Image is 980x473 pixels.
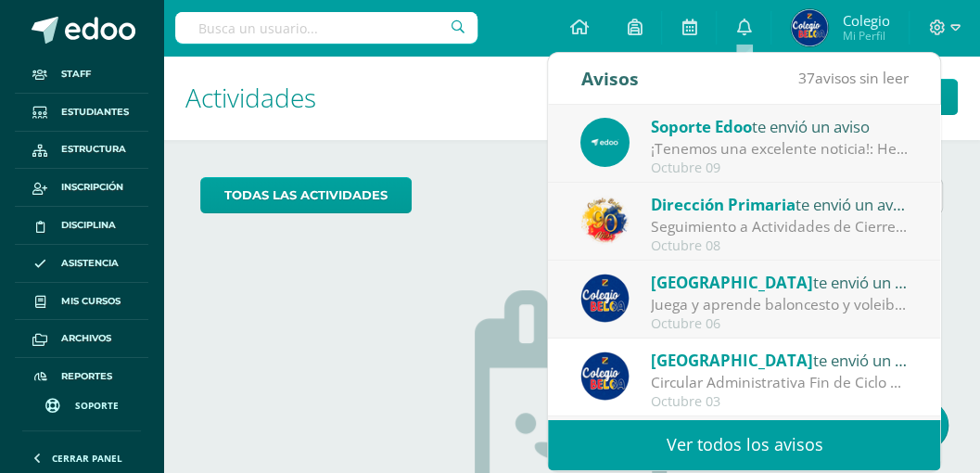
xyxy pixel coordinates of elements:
a: Ver todos los avisos [548,419,940,470]
img: 050f0ca4ac5c94d5388e1bdfdf02b0f1.png [580,196,630,245]
div: Juega y aprende baloncesto y voleibol: ¡Participa en nuestro Curso de Vacaciones! Costo: Q300.00 ... [651,294,909,315]
span: Reportes [61,369,112,384]
span: Archivos [61,331,111,346]
div: Avisos [580,53,638,104]
a: Estructura [15,132,148,170]
span: Dirección Primaria [651,194,795,215]
a: Reportes [15,358,148,396]
span: Estudiantes [61,105,129,120]
span: Cerrar panel [52,452,122,465]
span: Disciplina [61,218,116,233]
div: Octubre 06 [651,316,909,332]
div: Seguimiento a Actividades de Cierre de Ciclo Escolar para Sexto Primaria. : Estimados padres y ma... [651,216,909,237]
span: Mi Perfil [842,28,889,44]
a: Staff [15,56,148,94]
img: c600e396c05fc968532ff46e374ede2f.png [791,9,828,46]
div: Octubre 03 [651,394,909,410]
span: Soporte Edoo [651,116,752,137]
a: Estudiantes [15,94,148,132]
a: Asistencia [15,245,148,283]
div: te envió un aviso [651,192,909,216]
img: 919ad801bb7643f6f997765cf4083301.png [580,352,630,401]
span: [GEOGRAPHIC_DATA] [651,272,813,293]
a: Archivos [15,320,148,358]
div: te envió un aviso [651,270,909,294]
div: Circular Administrativa Fin de Ciclo 2025: Estimados padres de familia: Esperamos que Jesús, Marí... [651,372,909,393]
span: Staff [61,67,91,82]
span: Estructura [61,142,126,157]
div: Octubre 09 [651,160,909,176]
span: avisos sin leer [797,68,908,88]
div: Octubre 08 [651,238,909,254]
span: Inscripción [61,180,123,195]
span: [GEOGRAPHIC_DATA] [651,350,813,371]
span: Mis cursos [61,294,121,309]
a: Soporte [22,380,141,426]
div: te envió un aviso [651,348,909,372]
a: Inscripción [15,169,148,207]
a: Mis cursos [15,283,148,321]
div: ¡Tenemos una excelente noticia!: Hemos lanzado Edoo Finance, el nuevo módulo que facilita los cob... [651,138,909,160]
span: Colegio [842,11,889,30]
h1: Actividades [185,56,958,140]
span: 37 [797,68,814,88]
img: 919ad801bb7643f6f997765cf4083301.png [580,274,630,323]
div: te envió un aviso [651,114,909,138]
a: Disciplina [15,207,148,245]
span: Asistencia [61,256,119,271]
input: Busca un usuario... [175,12,477,44]
a: todas las Actividades [200,177,412,213]
img: e4bfb1306657ee1b3f04ec402857feb8.png [580,118,630,167]
span: Soporte [75,399,119,412]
